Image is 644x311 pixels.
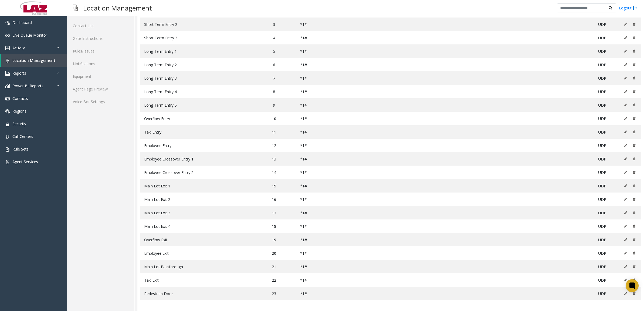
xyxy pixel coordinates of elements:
[67,83,134,95] a: Agent Page Preview
[144,143,171,148] span: Employee Entry
[586,71,618,85] td: UDP
[12,121,26,126] span: Security
[144,35,177,40] span: Short Term Entry 3
[5,21,10,25] img: 'icon'
[144,62,177,67] span: Long Term Entry 2
[12,134,33,139] span: Call Centers
[619,5,637,11] a: Logout
[5,160,10,164] img: 'icon'
[144,278,159,283] span: Taxi Exit
[144,116,170,121] span: Overflow Entry
[259,112,289,125] td: 10
[73,1,78,15] img: pageIcon
[5,147,10,152] img: 'icon'
[586,273,618,287] td: UDP
[12,33,47,38] span: Live Queue Monitor
[586,125,618,139] td: UDP
[67,32,134,45] a: Gate Instructions
[144,103,177,108] span: Long Term Entry 5
[633,5,637,11] img: logout
[5,122,10,126] img: 'icon'
[586,219,618,233] td: UDP
[12,109,26,114] span: Regions
[5,97,10,101] img: 'icon'
[67,45,134,57] a: Rules/Issues
[144,210,170,215] span: Main Lot Exit 3
[259,152,289,166] td: 13
[12,96,28,101] span: Contacts
[12,58,56,63] span: Location Management
[5,84,10,88] img: 'icon'
[67,95,134,108] a: Voice Bot Settings
[259,219,289,233] td: 18
[144,49,177,54] span: Long Term Entry 1
[586,152,618,166] td: UDP
[586,98,618,112] td: UDP
[259,31,289,44] td: 4
[259,166,289,179] td: 14
[67,19,134,32] a: Contact List
[586,193,618,206] td: UDP
[586,18,618,31] td: UDP
[259,179,289,193] td: 15
[144,183,170,188] span: Main Lot Exit 1
[259,246,289,260] td: 20
[5,46,10,50] img: 'icon'
[259,71,289,85] td: 7
[144,22,177,27] span: Short Term Entry 2
[5,109,10,114] img: 'icon'
[586,206,618,219] td: UDP
[259,44,289,58] td: 5
[144,76,177,81] span: Long Term Entry 3
[586,246,618,260] td: UDP
[259,98,289,112] td: 9
[586,31,618,44] td: UDP
[259,193,289,206] td: 16
[1,54,67,67] a: Location Management
[144,291,173,296] span: Pedestrian Door
[259,18,289,31] td: 3
[144,237,167,242] span: Overflow Exit
[12,45,25,50] span: Activity
[586,233,618,246] td: UDP
[586,112,618,125] td: UDP
[67,57,134,70] a: Notifications
[12,159,38,164] span: Agent Services
[259,58,289,71] td: 6
[144,156,193,162] span: Employee Crossover Entry 1
[259,139,289,152] td: 12
[12,83,43,88] span: Power BI Reports
[259,85,289,98] td: 8
[5,135,10,139] img: 'icon'
[144,264,183,269] span: Main Lot Passthrough
[259,125,289,139] td: 11
[586,179,618,193] td: UDP
[586,166,618,179] td: UDP
[586,44,618,58] td: UDP
[5,71,10,76] img: 'icon'
[144,89,177,94] span: Long Term Entry 4
[259,260,289,273] td: 21
[5,59,10,63] img: 'icon'
[586,58,618,71] td: UDP
[5,33,10,38] img: 'icon'
[259,287,289,300] td: 23
[144,170,193,175] span: Employee Crossover Entry 2
[12,71,26,76] span: Reports
[81,1,155,15] h3: Location Management
[144,251,169,256] span: Employee Exit
[259,233,289,246] td: 19
[12,20,32,25] span: Dashboard
[12,146,29,152] span: Rule Sets
[586,287,618,300] td: UDP
[586,85,618,98] td: UDP
[144,224,170,229] span: Main Lot Exit 4
[259,273,289,287] td: 22
[259,206,289,219] td: 17
[67,70,134,83] a: Equipment
[586,260,618,273] td: UDP
[586,139,618,152] td: UDP
[144,197,170,202] span: Main Lot Exit 2
[144,130,161,135] span: Taxi Entry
